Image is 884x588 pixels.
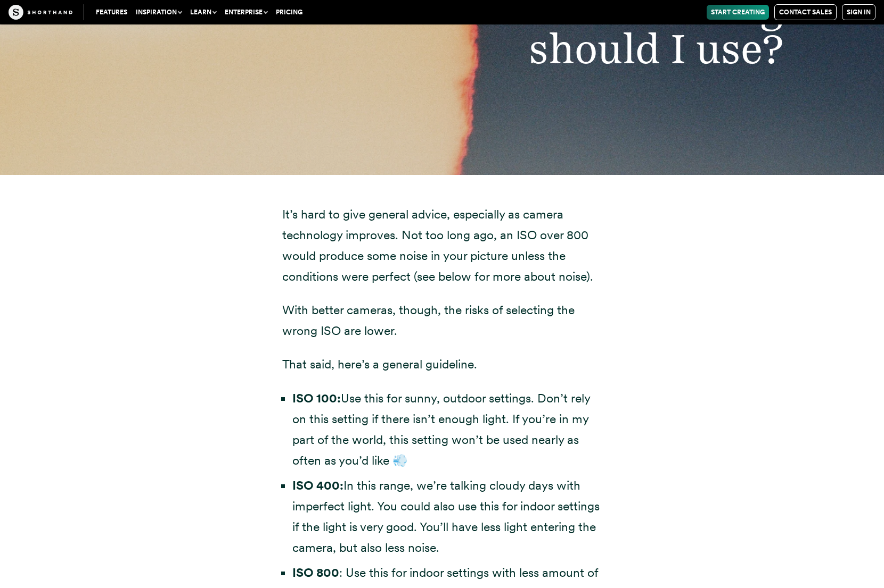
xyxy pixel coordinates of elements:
[92,5,132,20] a: Features
[282,354,602,375] p: That said, here’s a general guideline.
[282,204,602,287] p: It’s hard to give general advice, especially as camera technology improves. Not too long ago, an ...
[186,5,220,20] button: Learn
[9,5,72,20] img: The Craft
[292,388,602,471] li: Use this for sunny, outdoor settings. Don’t rely on this setting if there isn’t enough light. If ...
[774,4,837,20] a: Contact Sales
[282,300,602,341] p: With better cameras, though, the risks of selecting the wrong ISO are lower.
[132,5,186,20] button: Inspiration
[842,4,875,20] a: Sign in
[272,5,307,20] a: Pricing
[292,565,339,580] strong: ISO 800
[292,475,602,558] li: In this range, we’re talking cloudy days with imperfect light. You could also use this for indoor...
[292,391,341,406] strong: ISO 100:
[292,478,343,493] strong: ISO 400:
[220,5,272,20] button: Enterprise
[707,5,769,20] a: Start Creating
